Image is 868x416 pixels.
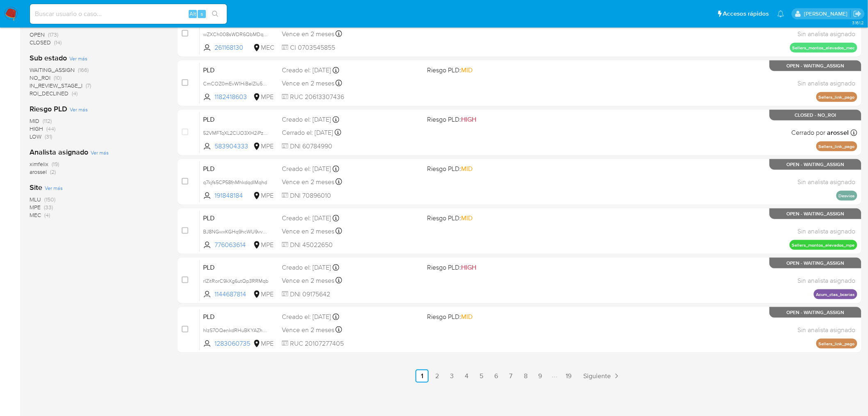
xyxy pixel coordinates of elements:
[30,9,227,19] input: Buscar usuario o caso...
[804,10,850,18] p: gregorio.negri@mercadolibre.com
[201,10,203,18] span: s
[723,9,769,18] span: Accesos rápidos
[207,8,224,20] button: search-icon
[190,10,196,18] span: Alt
[853,9,862,18] a: Salir
[852,19,864,26] span: 3.161.2
[777,10,784,17] a: Notificaciones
